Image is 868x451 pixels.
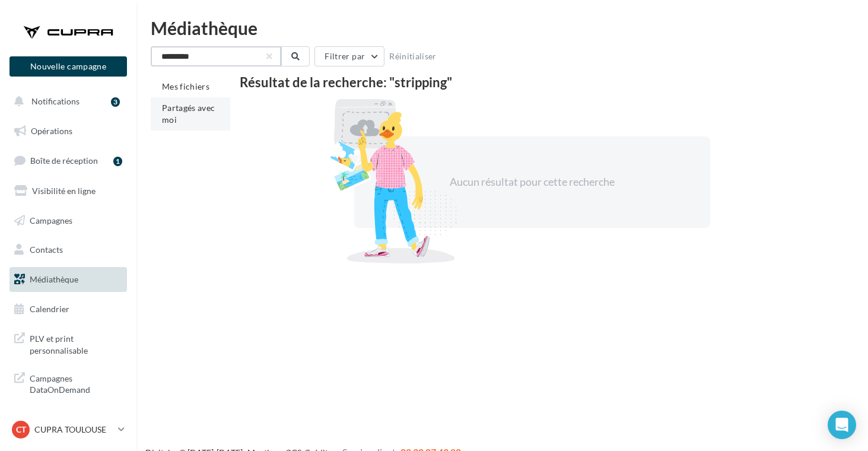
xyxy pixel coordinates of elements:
[450,175,615,188] span: Aucun résultat pour cette recherche
[111,97,120,107] div: 3
[16,424,26,436] span: CT
[31,126,72,136] span: Opérations
[30,274,78,284] span: Médiathèque
[7,366,129,401] a: Campagnes DataOnDemand
[7,326,129,361] a: PLV et print personnalisable
[9,418,127,441] a: CT CUPRA TOULOUSE
[7,89,125,114] button: Notifications 3
[7,208,129,233] a: Campagnes
[151,19,854,37] div: Médiathèque
[30,244,63,255] span: Contacts
[7,179,129,204] a: Visibilité en ligne
[314,46,384,66] button: Filtrer par
[7,267,129,292] a: Médiathèque
[9,56,127,77] button: Nouvelle campagne
[30,331,122,356] span: PLV et print personnalisable
[7,119,129,144] a: Opérations
[7,297,129,322] a: Calendrier
[30,215,72,225] span: Campagnes
[30,370,122,396] span: Campagnes DataOnDemand
[113,157,122,166] div: 1
[7,148,129,173] a: Boîte de réception1
[384,49,441,63] button: Réinitialiser
[31,96,80,106] span: Notifications
[162,103,215,125] span: Partagés avec moi
[162,81,209,91] span: Mes fichiers
[7,237,129,262] a: Contacts
[828,411,856,439] div: Open Intercom Messenger
[30,155,98,166] span: Boîte de réception
[240,76,824,89] div: Résultat de la recherche: "stripping"
[32,186,96,196] span: Visibilité en ligne
[34,424,113,436] p: CUPRA TOULOUSE
[30,304,69,314] span: Calendrier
